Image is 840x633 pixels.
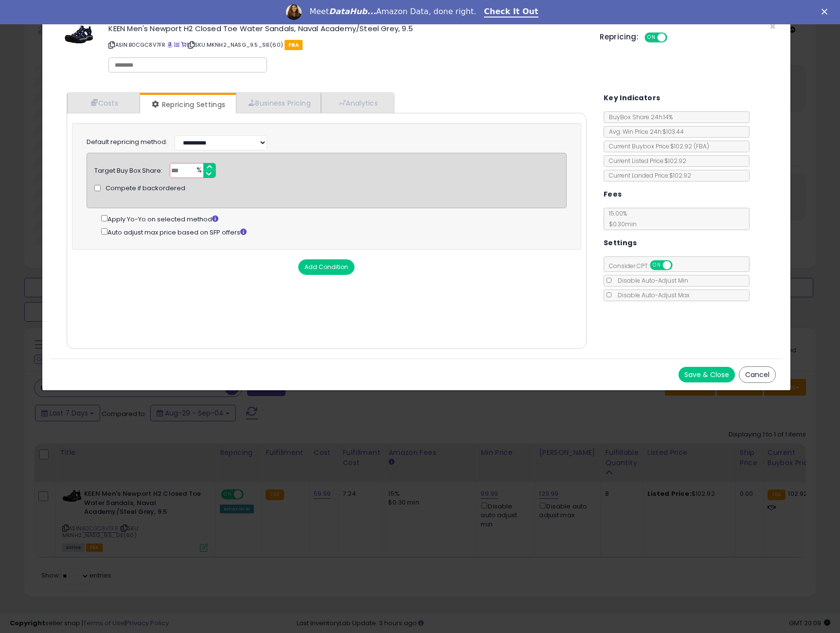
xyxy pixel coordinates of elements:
h5: Settings [604,237,637,249]
span: ON [651,261,663,270]
span: Disable Auto-Adjust Max [613,291,690,299]
h5: Key Indicators [604,92,661,104]
div: Meet Amazon Data, done right. [309,7,476,17]
span: Compete if backordered [106,184,185,193]
h5: Repricing: [600,33,639,41]
button: Add Condition [298,259,355,275]
span: ( FBA ) [694,142,709,150]
a: Business Pricing [236,93,321,113]
span: Current Buybox Price: [604,142,709,150]
span: 15.00 % [604,209,637,228]
span: $102.92 [670,142,709,150]
span: % [191,163,206,178]
a: Repricing Settings [140,95,235,114]
a: Your listing only [181,41,186,49]
a: BuyBox page [167,41,173,49]
h3: KEEN Men's Newport H2 Closed Toe Water Sandals, Naval Academy/Steel Grey, 9.5 [108,25,585,32]
div: Auto adjust max price based on SFP offers [101,226,567,237]
a: All offer listings [174,41,179,49]
a: Check It Out [484,7,538,18]
h5: Fees [604,188,622,200]
span: Consider CPT: [604,262,685,270]
div: Apply Yo-Yo on selected method [101,213,567,224]
span: Avg. Win Price 24h: $103.44 [604,127,684,136]
span: Disable Auto-Adjust Min [613,276,688,285]
a: Analytics [321,93,393,113]
span: ON [645,34,658,42]
div: Target Buy Box Share: [94,163,162,176]
i: DataHub... [329,7,376,16]
span: $0.30 min [604,220,637,228]
img: Profile image for Georgie [286,4,302,20]
button: Save & Close [679,367,735,382]
a: Costs [67,93,140,113]
img: 41x+0hfe91L._SL60_.jpg [64,25,93,44]
span: Current Landed Price: $102.92 [604,171,691,180]
span: OFF [671,261,686,270]
p: ASIN: B0CGC8V7FR | SKU: MKNH2_NASG_9.5_SIE(60) [108,37,585,53]
span: Current Listed Price: $102.92 [604,157,686,165]
span: OFF [666,34,681,42]
label: Default repricing method: [87,138,167,147]
button: Cancel [739,366,776,383]
span: FBA [285,40,303,50]
div: Close [822,9,831,15]
span: × [769,19,776,34]
span: BuyBox Share 24h: 14% [604,113,673,121]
